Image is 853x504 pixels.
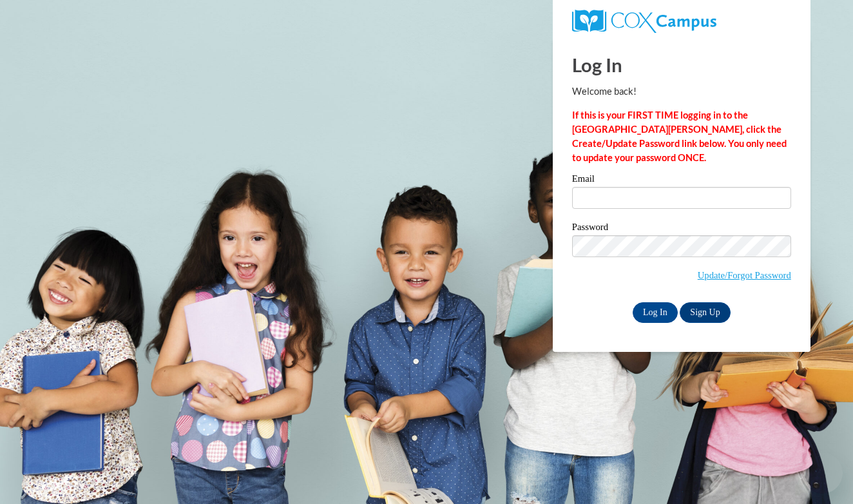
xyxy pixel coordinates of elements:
a: COX Campus [572,10,791,33]
a: Sign Up [680,302,730,323]
label: Email [572,174,791,187]
label: Password [572,222,791,235]
iframe: Button to launch messaging window [801,452,843,494]
h1: Log In [572,52,791,78]
input: Log In [633,302,678,323]
strong: If this is your FIRST TIME logging in to the [GEOGRAPHIC_DATA][PERSON_NAME], click the Create/Upd... [572,110,787,163]
p: Welcome back! [572,84,791,99]
img: COX Campus [572,10,716,33]
a: Update/Forgot Password [698,270,791,280]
